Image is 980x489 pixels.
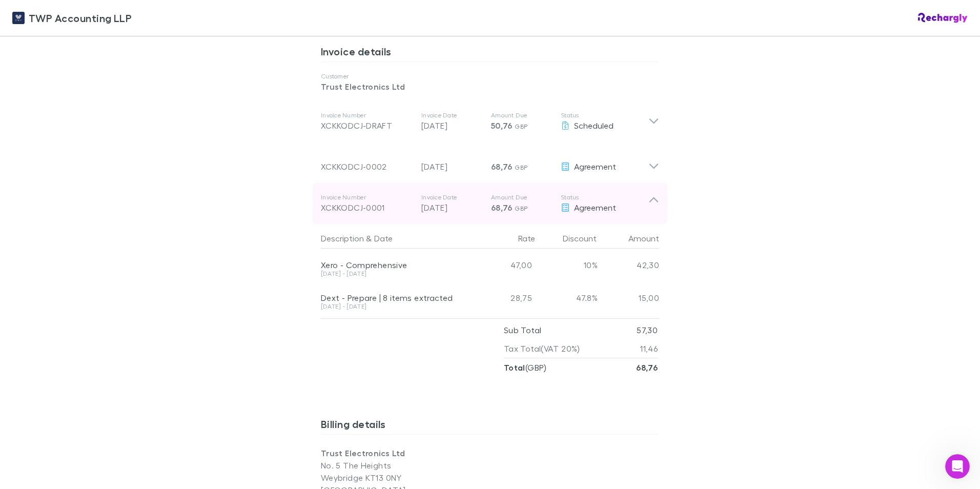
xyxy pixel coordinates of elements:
[945,454,970,479] iframe: Intercom live chat
[421,160,483,173] p: [DATE]
[313,101,667,142] div: Invoice NumberXCKKODCJ-DRAFTInvoice Date[DATE]Amount Due50,76 GBPStatusScheduled
[636,362,658,373] strong: 68,76
[421,119,483,132] p: [DATE]
[313,183,667,224] div: Invoice NumberXCKKODCJ-0001Invoice Date[DATE]Amount Due68,76 GBPStatusAgreement
[421,111,483,119] p: Invoice Date
[515,123,527,130] span: GBP
[313,142,667,183] div: XCKKODCJ-0002[DATE]68,76 GBPAgreement
[321,271,471,277] div: [DATE] - [DATE]
[574,161,616,171] span: Agreement
[504,362,525,373] strong: Total
[321,160,413,173] div: XCKKODCJ-0002
[321,472,490,484] p: Weybridge KT13 0NY
[12,12,25,24] img: TWP Accounting LLP's Logo
[321,111,413,119] p: Invoice Number
[491,193,553,201] p: Amount Due
[491,202,513,213] span: 68,76
[491,120,513,131] span: 50,76
[561,193,648,201] p: Status
[491,161,513,172] span: 68,76
[515,164,527,171] span: GBP
[29,10,132,26] span: TWP Accounting LLP
[475,249,536,281] div: 47,00
[640,339,658,358] p: 11,46
[504,321,541,339] p: Sub Total
[321,228,364,249] button: Description
[421,193,483,201] p: Invoice Date
[321,418,659,434] h3: Billing details
[321,459,490,472] p: No. 5 The Heights
[598,281,659,314] div: 15,00
[321,260,471,270] div: Xero - Comprehensive
[515,205,527,212] span: GBP
[574,202,616,212] span: Agreement
[321,72,659,80] p: Customer
[637,321,658,339] p: 57,30
[491,111,553,119] p: Amount Due
[504,339,580,358] p: Tax Total (VAT 20%)
[504,358,547,377] p: ( GBP )
[321,447,490,459] p: Trust Electronics Ltd
[918,13,968,23] img: Rechargly Logo
[574,120,614,130] span: Scheduled
[321,119,413,132] div: XCKKODCJ-DRAFT
[321,45,659,62] h3: Invoice details
[321,228,471,249] div: &
[321,201,413,214] div: XCKKODCJ-0001
[598,249,659,281] div: 42,30
[475,281,536,314] div: 28,75
[421,201,483,214] p: [DATE]
[321,193,413,201] p: Invoice Number
[374,228,393,249] button: Date
[561,111,648,119] p: Status
[536,249,598,281] div: 10%
[536,281,598,314] div: 47.8%
[321,303,471,310] div: [DATE] - [DATE]
[321,293,471,303] div: Dext - Prepare | 8 items extracted
[321,80,659,93] p: Trust Electronics Ltd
